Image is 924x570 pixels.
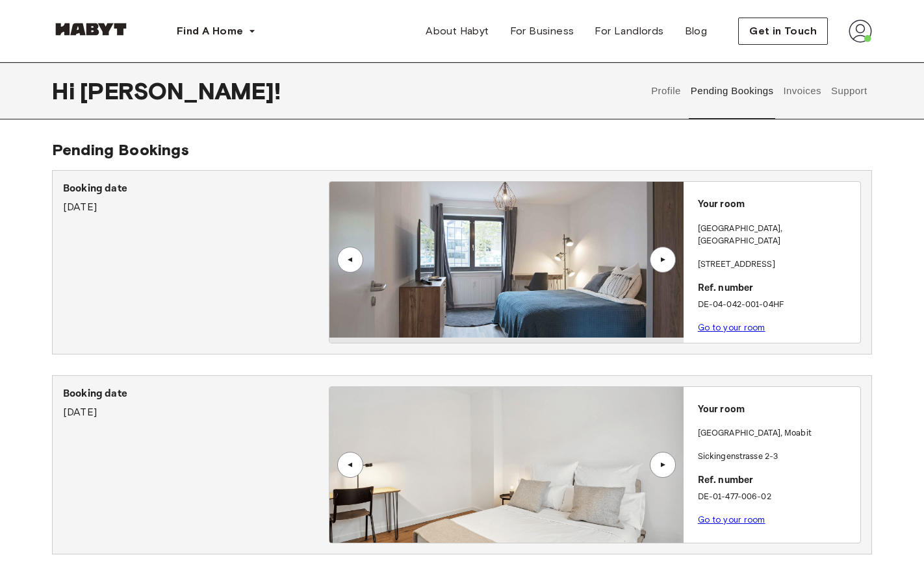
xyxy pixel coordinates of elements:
[656,460,669,468] div: ▲
[329,182,683,338] img: Image of the room
[698,451,855,464] p: Sickingenstrasse 2-3
[52,140,189,159] span: Pending Bookings
[650,62,683,119] button: Profile
[782,62,823,119] button: Invoices
[595,23,663,39] span: For Landlords
[698,427,812,440] p: [GEOGRAPHIC_DATA] , Moabit
[689,62,775,119] button: Pending Bookings
[698,403,855,417] p: Your room
[674,18,718,44] a: Blog
[415,18,499,44] a: About Habyt
[698,258,855,271] p: [STREET_ADDRESS]
[647,62,872,119] div: user profile tabs
[829,62,869,119] button: Support
[656,256,669,264] div: ▲
[166,18,266,44] button: Find A Home
[698,473,855,488] p: Ref. number
[698,223,855,248] p: [GEOGRAPHIC_DATA] , [GEOGRAPHIC_DATA]
[63,181,329,197] p: Booking date
[738,18,828,45] button: Get in Touch
[344,460,357,468] div: ▲
[749,23,817,39] span: Get in Touch
[584,18,674,44] a: For Landlords
[698,197,855,212] p: Your room
[63,386,329,402] p: Booking date
[52,23,130,36] img: Habyt
[698,281,855,296] p: Ref. number
[698,323,765,332] a: Go to your room
[500,18,585,44] a: For Business
[510,23,574,39] span: For Business
[63,386,329,420] div: [DATE]
[685,23,708,39] span: Blog
[344,256,357,264] div: ▲
[177,23,243,39] span: Find A Home
[329,387,683,543] img: Image of the room
[80,77,281,105] span: [PERSON_NAME] !
[52,77,80,105] span: Hi
[63,181,329,215] div: [DATE]
[698,491,855,504] p: DE-01-477-006-02
[698,299,855,312] p: DE-04-042-001-04HF
[698,515,765,525] a: Go to your room
[849,19,872,43] img: avatar
[426,23,489,39] span: About Habyt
